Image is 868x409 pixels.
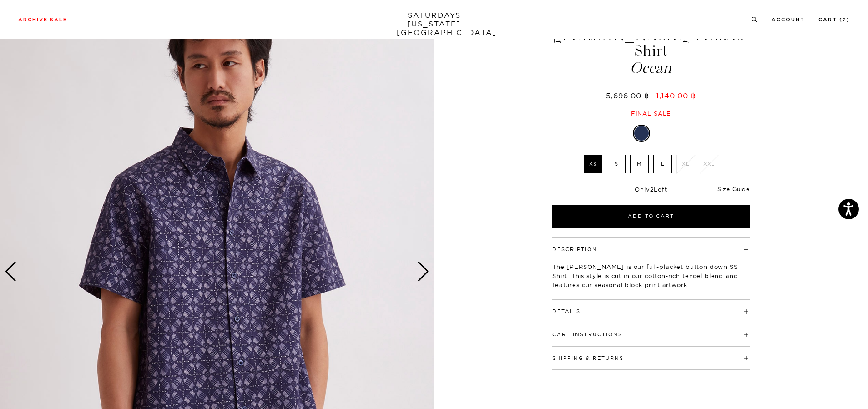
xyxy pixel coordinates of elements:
[653,155,672,173] label: L
[606,91,653,100] del: 5,696.00 ฿
[650,186,654,193] span: 2
[656,91,696,100] span: 1,140.00 ฿
[397,11,472,37] a: SATURDAYS[US_STATE][GEOGRAPHIC_DATA]
[552,332,622,337] button: Care Instructions
[552,309,580,314] button: Details
[552,205,750,228] button: Add to Cart
[717,186,750,192] a: Size Guide
[551,110,751,117] div: Final sale
[18,17,67,22] a: Archive Sale
[552,247,597,252] button: Description
[630,155,649,173] label: M
[417,262,429,282] div: Next slide
[5,262,17,282] div: Previous slide
[843,18,847,22] small: 2
[607,155,626,173] label: S
[552,262,750,289] p: The [PERSON_NAME] is our full-placket button down SS Shirt. This style is cut in our cotton-rich ...
[552,356,624,361] button: Shipping & Returns
[552,186,750,193] div: Only Left
[551,61,751,76] span: Ocean
[772,17,805,22] a: Account
[818,17,850,22] a: Cart (2)
[584,155,602,173] label: XS
[551,28,751,76] h1: [PERSON_NAME] Print SS Shirt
